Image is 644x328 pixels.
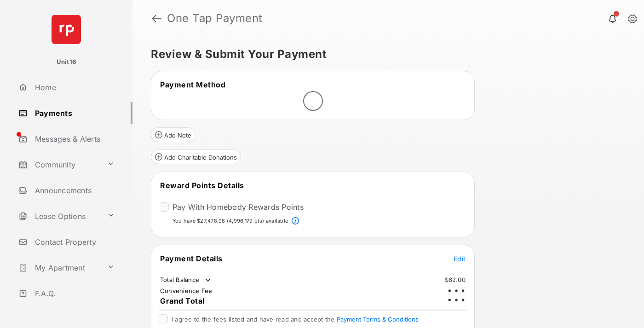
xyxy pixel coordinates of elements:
a: Messages & Alerts [15,128,132,150]
h5: Review & Submit Your Payment [151,49,618,60]
td: Convenience Fee [160,287,213,295]
button: Edit [454,254,466,263]
button: Add Note [151,127,195,142]
button: I agree to the fees listed and have read and accept the [337,316,419,323]
a: Lease Options [15,205,103,227]
button: Add Charitable Donations [151,150,241,164]
a: My Apartment [15,257,103,279]
span: Edit [454,255,466,263]
a: F.A.Q. [15,282,132,305]
label: Pay With Homebody Rewards Points [172,202,304,212]
span: Reward Points Details [160,181,244,190]
a: Payments [15,102,132,124]
strong: One Tap Payment [167,13,263,24]
p: You have $27,478.98 (4,996,179 pts) available [172,217,288,225]
td: Total Balance [160,276,213,285]
a: Community [15,154,103,176]
img: svg+xml;base64,PHN2ZyB4bWxucz0iaHR0cDovL3d3dy53My5vcmcvMjAwMC9zdmciIHdpZHRoPSI2NCIgaGVpZ2h0PSI2NC... [52,15,81,44]
a: Announcements [15,179,132,201]
td: $62.00 [444,276,466,284]
span: Grand Total [160,296,205,305]
span: I agree to the fees listed and have read and accept the [172,316,419,323]
a: Contact Property [15,231,132,253]
span: Payment Method [160,80,225,89]
span: Payment Details [160,254,223,263]
p: Unit16 [57,58,76,67]
a: Home [15,76,132,98]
